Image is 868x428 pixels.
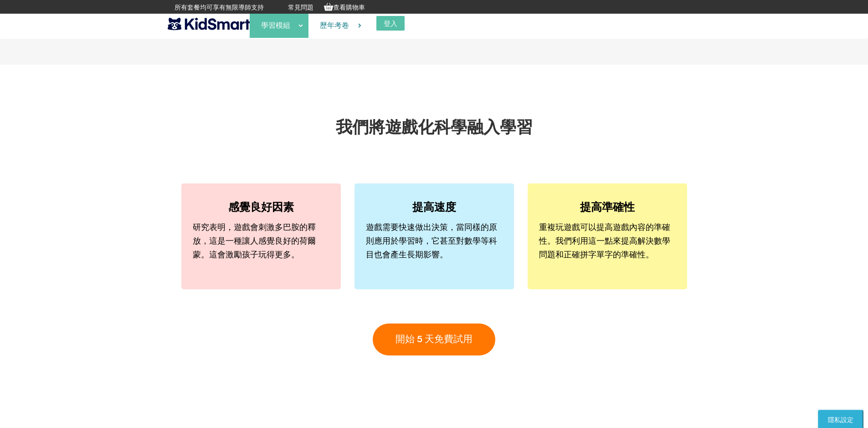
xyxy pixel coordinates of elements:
[228,202,294,213] font: 感覺良好因素
[324,5,365,11] a: 查看購物車
[580,202,635,213] font: 提高準確性
[384,20,397,27] font: 登入
[168,16,250,32] img: KidSmart 標誌
[373,324,495,355] a: 開始 5 天免費試用
[175,5,264,11] font: 所有套餐均可享有無限導師支持
[261,21,290,29] font: 學習模組
[324,2,333,11] img: 您的購物籃中的商品
[395,334,473,344] font: 開始 5 天免費試用
[288,5,313,11] a: 常見問題
[366,223,497,259] font: 遊戲需要快速做出決策，當同樣的原則應用於學習時，它甚至對數學等科目也會產生長期影響。
[308,14,367,38] a: 歷年考卷
[193,223,316,259] font: 研究表明，遊戲會刺激多巴胺的釋放，這是一種讓人感覺良好的荷爾蒙。這會激勵孩子玩得更多。
[412,202,456,213] font: 提高速度
[320,21,349,29] font: 歷年考卷
[250,14,308,38] a: 學習模組
[539,223,670,259] font: 重複玩遊戲可以提高遊戲內容的準確性。我們利用這一點來提高解決數學問題和正確拼字單字的準確性。
[333,5,365,11] font: 查看購物車
[336,120,533,136] font: 我們將遊戲化科學融入學習
[376,16,405,31] button: 登入
[828,416,853,423] font: 隱私設定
